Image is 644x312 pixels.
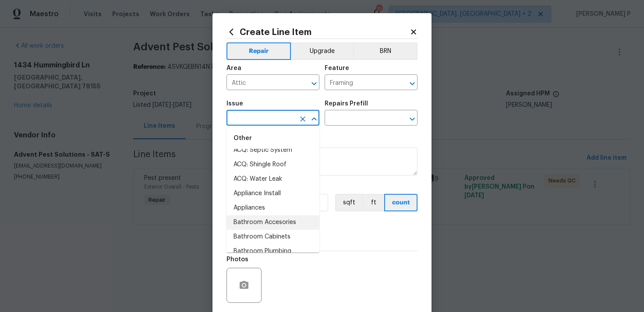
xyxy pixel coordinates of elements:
[226,65,241,71] h5: Area
[325,65,349,71] h5: Feature
[362,194,384,211] button: ft
[308,77,320,90] button: Open
[297,113,309,125] button: Clear
[325,101,368,107] h5: Repairs Prefill
[291,42,354,60] button: Upgrade
[226,256,248,263] h5: Photos
[226,27,410,37] h2: Create Line Item
[226,143,319,158] li: ACQ: Septic System
[226,230,319,244] li: Bathroom Cabinets
[335,194,362,211] button: sqft
[226,42,291,60] button: Repair
[353,42,418,60] button: BRN
[384,194,418,211] button: count
[406,77,418,90] button: Open
[226,215,319,230] li: Bathroom Accesories
[308,113,320,125] button: Close
[226,172,319,186] li: ACQ: Water Leak
[226,201,319,215] li: Appliances
[226,186,319,201] li: Appliance Install
[226,128,319,149] div: Other
[226,244,319,259] li: Bathroom Plumbing
[226,101,243,107] h5: Issue
[406,113,418,125] button: Open
[226,158,319,172] li: ACQ: Shingle Roof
